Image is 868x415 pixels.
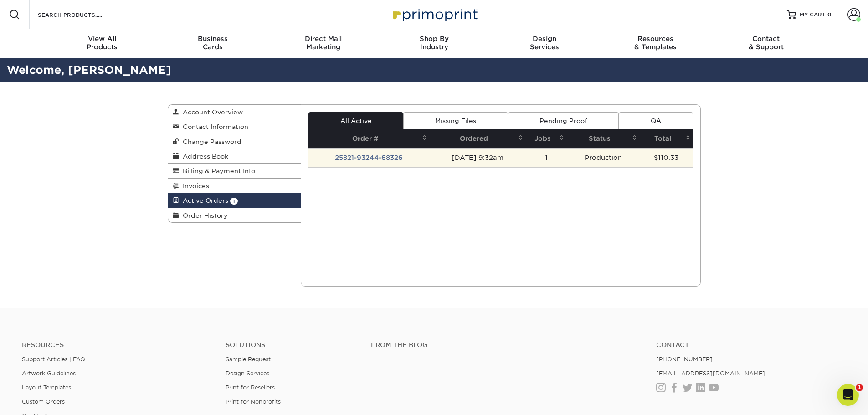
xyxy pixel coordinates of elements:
a: Support Articles | FAQ [22,356,85,363]
a: BusinessCards [157,29,268,58]
a: Order History [168,208,301,222]
span: Direct Mail [268,35,379,43]
span: Billing & Payment Info [179,167,255,174]
td: [DATE] 9:32am [430,148,526,167]
input: SEARCH PRODUCTS..... [37,9,126,20]
span: Address Book [179,153,228,160]
span: Design [489,35,600,43]
a: Print for Resellers [226,384,275,391]
td: 25821-93244-68326 [308,148,430,167]
span: Shop By [379,35,489,43]
a: Artwork Guidelines [22,370,76,377]
th: Order # [308,129,430,148]
span: Order History [179,212,228,219]
a: Change Password [168,134,301,149]
div: Cards [157,35,268,51]
img: Primoprint [389,5,480,24]
a: Direct MailMarketing [268,29,379,58]
th: Jobs [526,129,567,148]
th: Ordered [430,129,526,148]
h4: Solutions [226,341,357,349]
span: Business [157,35,268,43]
a: Billing & Payment Info [168,164,301,178]
h4: Resources [22,341,212,349]
td: 1 [526,148,567,167]
span: Account Overview [179,108,243,116]
span: Resources [600,35,711,43]
td: $110.33 [640,148,693,167]
a: View AllProducts [47,29,158,58]
a: Contact& Support [711,29,822,58]
span: Contact [711,35,822,43]
a: [EMAIL_ADDRESS][DOMAIN_NAME] [656,370,765,377]
div: & Templates [600,35,711,51]
a: QA [619,112,693,129]
a: Shop ByIndustry [379,29,489,58]
div: Marketing [268,35,379,51]
a: Invoices [168,179,301,193]
a: All Active [308,112,403,129]
a: Contact Information [168,119,301,134]
a: DesignServices [489,29,600,58]
span: View All [47,35,158,43]
span: Change Password [179,138,241,145]
a: Address Book [168,149,301,164]
a: Custom Orders [22,398,65,405]
a: Sample Request [226,356,271,363]
div: & Support [711,35,822,51]
iframe: Intercom live chat [837,384,859,406]
div: Industry [379,35,489,51]
span: 1 [230,198,238,205]
span: 0 [827,11,832,18]
a: Layout Templates [22,384,71,391]
a: Account Overview [168,105,301,119]
span: 1 [856,384,863,391]
a: Missing Files [403,112,508,129]
span: MY CART [800,11,826,19]
td: Production [567,148,640,167]
a: Design Services [226,370,269,377]
a: [PHONE_NUMBER] [656,356,713,363]
div: Services [489,35,600,51]
span: Active Orders [179,197,228,204]
a: Active Orders 1 [168,193,301,208]
a: Pending Proof [508,112,619,129]
h4: From the Blog [371,341,632,349]
div: Products [47,35,158,51]
a: Print for Nonprofits [226,398,281,405]
th: Status [567,129,640,148]
a: Contact [656,341,846,349]
a: Resources& Templates [600,29,711,58]
th: Total [640,129,693,148]
span: Invoices [179,182,209,190]
span: Contact Information [179,123,248,130]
